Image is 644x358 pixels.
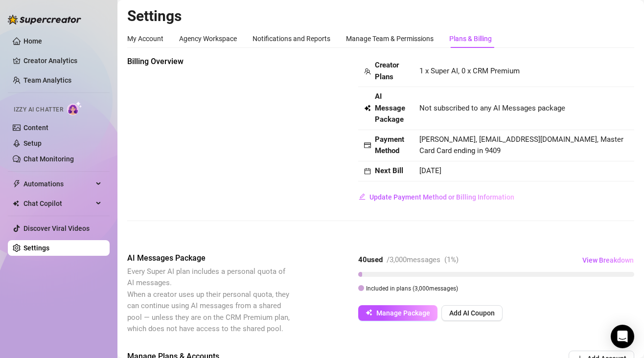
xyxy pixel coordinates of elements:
[23,196,93,211] span: Chat Copilot
[127,7,634,25] h2: Settings
[358,189,515,205] button: Update Payment Method or Billing Information
[375,135,404,156] strong: Payment Method
[179,33,237,44] div: Agency Workspace
[253,33,330,44] div: Notifications and Reports
[364,168,371,175] span: calendar
[375,166,403,175] strong: Next Bill
[23,37,42,45] a: Home
[387,255,440,264] span: / 3,000 messages
[419,103,565,114] span: Not subscribed to any AI Messages package
[13,180,21,188] span: thunderbolt
[14,105,63,114] span: Izzy AI Chatter
[419,67,520,75] span: 1 x Super AI, 0 x CRM Premium
[375,61,399,81] strong: Creator Plans
[444,255,459,264] span: ( 1 %)
[358,305,437,321] button: Manage Package
[419,166,441,175] span: [DATE]
[366,285,458,292] span: Included in plans ( 3,000 messages)
[582,252,634,268] button: View Breakdown
[375,92,405,124] strong: AI Message Package
[13,200,19,207] img: Chat Copilot
[23,76,71,84] a: Team Analytics
[67,101,82,115] img: AI Chatter
[23,124,48,132] a: Content
[23,53,102,68] a: Creator Analytics
[23,244,49,252] a: Settings
[358,255,383,264] strong: 40 used
[359,193,366,200] span: edit
[127,267,290,334] span: Every Super AI plan includes a personal quota of AI messages. When a creator uses up their person...
[23,139,42,147] a: Setup
[419,135,623,156] span: [PERSON_NAME], [EMAIL_ADDRESS][DOMAIN_NAME], Master Card Card ending in 9409
[364,68,371,75] span: team
[376,309,430,317] span: Manage Package
[23,176,93,192] span: Automations
[23,224,90,232] a: Discover Viral Videos
[582,256,634,264] span: View Breakdown
[611,325,634,348] div: Open Intercom Messenger
[127,56,292,67] span: Billing Overview
[364,142,371,149] span: credit-card
[127,33,163,44] div: My Account
[441,305,503,321] button: Add AI Coupon
[369,193,514,201] span: Update Payment Method or Billing Information
[449,309,495,317] span: Add AI Coupon
[8,15,81,24] img: logo-BBDzfeDw.svg
[346,33,434,44] div: Manage Team & Permissions
[127,252,292,264] span: AI Messages Package
[449,33,492,44] div: Plans & Billing
[23,155,74,163] a: Chat Monitoring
